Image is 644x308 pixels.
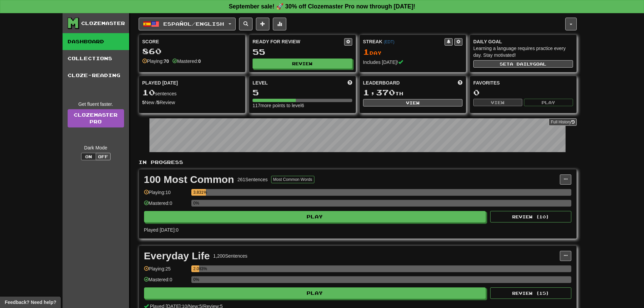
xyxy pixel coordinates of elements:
[142,58,169,65] div: Playing:
[253,79,268,86] span: Level
[172,58,201,65] div: Mastered:
[144,276,188,287] div: Mastered: 0
[142,100,145,105] strong: 5
[253,58,352,69] button: Review
[193,265,199,272] div: 2.083%
[163,21,224,27] span: Español / English
[363,47,369,56] span: 1
[363,59,463,66] div: Includes [DATE]!
[363,38,445,45] div: Streak
[63,33,129,50] a: Dashboard
[239,18,253,30] button: Search sentences
[473,45,573,58] div: Learning a language requires practice every day. Stay motivated!
[363,88,395,97] span: 1,370
[144,287,486,299] button: Play
[549,118,576,126] button: Full History
[5,299,56,306] span: Open feedback widget
[157,100,160,105] strong: 5
[164,58,169,64] strong: 70
[473,99,522,106] button: View
[473,38,573,45] div: Daily Goal
[473,88,573,97] div: 0
[363,48,463,56] div: Day
[81,153,96,160] button: On
[363,99,463,106] button: View
[144,189,188,200] div: Playing: 10
[142,38,242,45] div: Score
[213,253,247,259] div: 1,200 Sentences
[237,176,268,183] div: 261 Sentences
[96,153,111,160] button: Off
[63,50,129,67] a: Collections
[473,60,573,68] button: Seta dailygoal
[68,109,124,127] a: ClozemasterPro
[473,79,573,86] div: Favorites
[229,3,415,10] strong: September sale! 🚀 30% off Clozemaster Pro now through [DATE]!
[193,189,206,196] div: 3.831%
[144,227,178,233] span: Played [DATE]: 0
[142,99,242,106] div: New / Review
[68,144,124,151] div: Dark Mode
[142,47,242,55] div: 860
[490,287,571,299] button: Review (15)
[271,176,314,183] button: Most Common Words
[142,88,155,97] span: 10
[63,67,129,84] a: Cloze-Reading
[384,40,395,44] a: (EDT)
[253,102,352,109] div: 117 more points to level 6
[139,159,577,166] p: In Progress
[510,62,533,66] span: a daily
[273,18,286,30] button: More stats
[142,88,242,97] div: sentences
[144,174,234,185] div: 100 Most Common
[144,251,210,261] div: Everyday Life
[144,200,188,211] div: Mastered: 0
[142,79,178,86] span: Played [DATE]
[139,18,236,30] button: Español/English
[253,38,344,45] div: Ready for Review
[363,88,463,97] div: th
[348,79,352,86] span: Score more points to level up
[144,211,486,222] button: Play
[253,88,352,97] div: 5
[363,79,400,86] span: Leaderboard
[524,99,573,106] button: Play
[490,211,571,222] button: Review (10)
[256,18,269,30] button: Add sentence to collection
[81,20,125,27] div: Clozemaster
[198,58,201,64] strong: 0
[68,101,124,108] div: Get fluent faster.
[144,265,188,277] div: Playing: 25
[458,79,462,86] span: This week in points, UTC
[253,48,352,56] div: 55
